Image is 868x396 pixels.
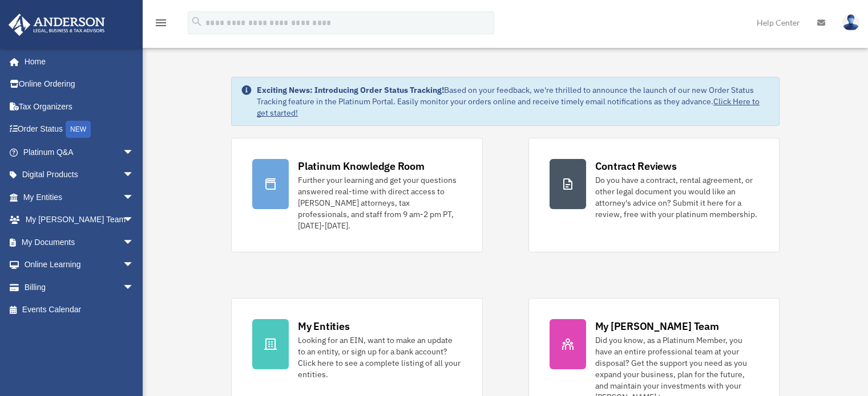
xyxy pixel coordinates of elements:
[298,319,349,333] div: My Entities
[8,276,151,299] a: Billingarrow_drop_down
[66,121,91,138] div: NEW
[8,299,151,321] a: Events Calendar
[8,209,151,231] a: My [PERSON_NAME] Teamarrow_drop_down
[298,159,425,173] div: Platinum Knowledge Room
[123,231,146,254] span: arrow_drop_down
[123,276,146,299] span: arrow_drop_down
[123,141,146,164] span: arrow_drop_down
[8,231,151,254] a: My Documentsarrow_drop_down
[257,96,760,118] a: Click Here to get started!
[595,319,719,333] div: My [PERSON_NAME] Team
[5,14,108,36] img: Anderson Advisors Platinum Portal
[8,141,151,164] a: Platinum Q&Aarrow_drop_down
[8,95,151,118] a: Tax Organizers
[8,118,151,141] a: Order StatusNEW
[123,186,146,209] span: arrow_drop_down
[8,186,151,209] a: My Entitiesarrow_drop_down
[842,14,859,31] img: User Pic
[595,174,758,220] div: Do you have a contract, rental agreement, or other legal document you would like an attorney's ad...
[298,174,461,231] div: Further your learning and get your questions answered real-time with direct access to [PERSON_NAM...
[8,50,146,73] a: Home
[257,85,444,95] strong: Exciting News: Introducing Order Status Tracking!
[123,209,146,232] span: arrow_drop_down
[154,16,168,30] i: menu
[257,84,770,119] div: Based on your feedback, we're thrilled to announce the launch of our new Order Status Tracking fe...
[595,159,677,173] div: Contract Reviews
[298,334,461,380] div: Looking for an EIN, want to make an update to an entity, or sign up for a bank account? Click her...
[8,164,151,186] a: Digital Productsarrow_drop_down
[123,254,146,277] span: arrow_drop_down
[123,164,146,187] span: arrow_drop_down
[8,73,151,96] a: Online Ordering
[154,20,168,30] a: menu
[8,254,151,276] a: Online Learningarrow_drop_down
[191,15,203,28] i: search
[231,138,482,252] a: Platinum Knowledge Room Further your learning and get your questions answered real-time with dire...
[528,138,780,252] a: Contract Reviews Do you have a contract, rental agreement, or other legal document you would like...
